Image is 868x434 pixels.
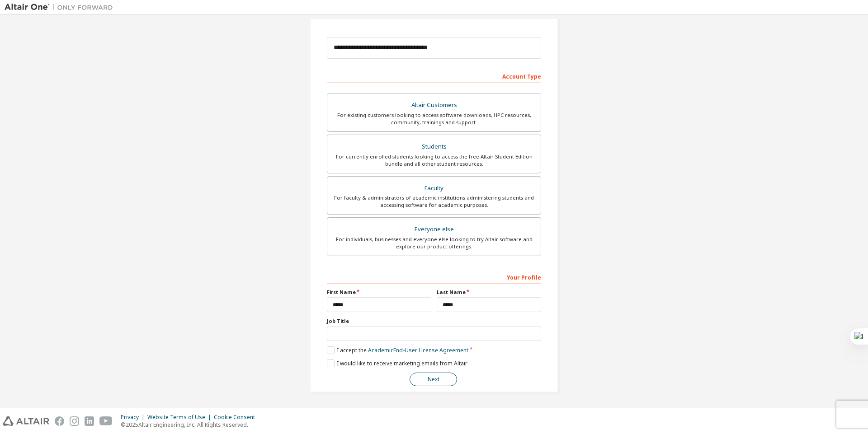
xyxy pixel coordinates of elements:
[85,416,94,426] img: linkedin.svg
[214,414,260,421] div: Cookie Consent
[327,69,541,83] div: Account Type
[410,373,457,386] button: Next
[147,414,214,421] div: Website Terms of Use
[70,416,79,426] img: instagram.svg
[327,289,431,296] label: First Name
[5,3,118,12] img: Altair One
[368,346,468,354] a: Academic End-User License Agreement
[327,359,467,367] label: I would like to receive marketing emails from Altair
[121,421,260,429] p: © 2025 Altair Engineering, Inc. All Rights Reserved.
[55,416,64,426] img: facebook.svg
[3,416,49,426] img: altair_logo.svg
[333,153,535,168] div: For currently enrolled students looking to access the free Altair Student Edition bundle and all ...
[121,414,147,421] div: Privacy
[333,223,535,236] div: Everyone else
[333,194,535,209] div: For faculty & administrators of academic institutions administering students and accessing softwa...
[333,236,535,250] div: For individuals, businesses and everyone else looking to try Altair software and explore our prod...
[327,317,541,325] label: Job Title
[333,99,535,112] div: Altair Customers
[333,182,535,195] div: Faculty
[437,289,541,296] label: Last Name
[327,270,541,284] div: Your Profile
[333,112,535,126] div: For existing customers looking to access software downloads, HPC resources, community, trainings ...
[327,346,468,354] label: I accept the
[99,416,113,426] img: youtube.svg
[333,140,535,153] div: Students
